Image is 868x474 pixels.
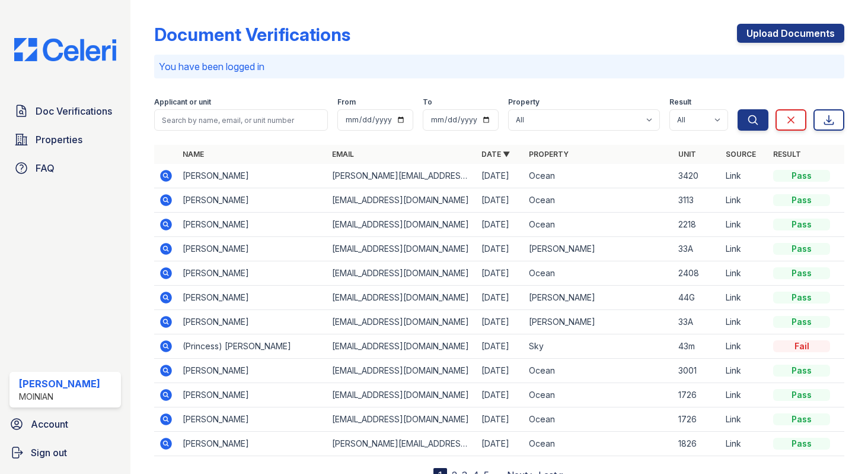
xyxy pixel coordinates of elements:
td: Sky [524,334,674,359]
a: Account [5,412,126,436]
span: Sign out [31,445,67,460]
td: 1826 [674,432,721,456]
td: [PERSON_NAME][EMAIL_ADDRESS][DOMAIN_NAME] [327,432,477,456]
td: [EMAIL_ADDRESS][DOMAIN_NAME] [327,237,477,261]
a: Sign out [5,441,126,464]
td: [EMAIL_ADDRESS][DOMAIN_NAME] [327,334,477,359]
div: Pass [773,219,830,230]
div: Pass [773,194,830,206]
td: Ocean [524,188,674,213]
td: [EMAIL_ADDRESS][DOMAIN_NAME] [327,261,477,286]
a: Properties [9,128,121,151]
td: 2408 [674,261,721,286]
div: Pass [773,292,830,304]
img: CE_Logo_Blue-a8612792a0a2168367f1c8372b55b34899dd931a85d93a1a3d3e32e68fde9ad4.png [5,38,126,61]
td: [EMAIL_ADDRESS][DOMAIN_NAME] [327,310,477,334]
a: Name [183,150,204,159]
a: Date ▼ [481,150,510,159]
td: [DATE] [477,237,524,261]
td: Ocean [524,383,674,407]
div: Pass [773,243,830,255]
td: 33A [674,310,721,334]
a: Unit [678,150,696,159]
td: [PERSON_NAME] [178,359,327,383]
td: 33A [674,237,721,261]
td: Link [721,286,768,310]
td: [EMAIL_ADDRESS][DOMAIN_NAME] [327,213,477,237]
td: [PERSON_NAME] [178,432,327,456]
div: Pass [773,365,830,377]
td: [DATE] [477,359,524,383]
td: 1726 [674,407,721,432]
td: [EMAIL_ADDRESS][DOMAIN_NAME] [327,286,477,310]
td: [EMAIL_ADDRESS][DOMAIN_NAME] [327,188,477,213]
td: [DATE] [477,407,524,432]
span: Doc Verifications [36,104,112,118]
td: [DATE] [477,432,524,456]
td: Link [721,383,768,407]
td: Ocean [524,164,674,188]
td: Ocean [524,432,674,456]
td: [PERSON_NAME] [524,310,674,334]
p: You have been logged in [159,59,840,74]
a: FAQ [9,156,121,180]
td: [DATE] [477,310,524,334]
td: Link [721,359,768,383]
iframe: chat widget [818,426,856,462]
div: Moinian [19,391,100,403]
a: Email [332,150,354,159]
td: Link [721,334,768,359]
td: 43m [674,334,721,359]
div: Pass [773,413,830,425]
td: [DATE] [477,213,524,237]
div: Fail [773,340,830,352]
td: [DATE] [477,188,524,213]
td: Link [721,407,768,432]
span: FAQ [36,161,55,175]
td: [DATE] [477,334,524,359]
a: Result [773,150,801,159]
td: 1726 [674,383,721,407]
td: Link [721,310,768,334]
td: [PERSON_NAME][EMAIL_ADDRESS][DOMAIN_NAME] [327,164,477,188]
td: [PERSON_NAME] [178,164,327,188]
label: To [423,97,432,107]
td: [EMAIL_ADDRESS][DOMAIN_NAME] [327,407,477,432]
label: Result [669,97,691,107]
td: Link [721,164,768,188]
td: Link [721,432,768,456]
td: 3113 [674,188,721,213]
td: Link [721,213,768,237]
td: [PERSON_NAME] [178,383,327,407]
td: [DATE] [477,261,524,286]
td: [PERSON_NAME] [178,310,327,334]
div: Pass [773,170,830,182]
td: [PERSON_NAME] [178,188,327,213]
div: Pass [773,389,830,401]
td: 3001 [674,359,721,383]
td: (Princess) [PERSON_NAME] [178,334,327,359]
div: Pass [773,267,830,279]
td: 2218 [674,213,721,237]
td: [PERSON_NAME] [524,237,674,261]
td: [EMAIL_ADDRESS][DOMAIN_NAME] [327,359,477,383]
a: Property [529,150,569,159]
a: Source [726,150,756,159]
div: Pass [773,438,830,450]
td: [PERSON_NAME] [178,237,327,261]
label: Applicant or unit [154,97,211,107]
label: From [337,97,356,107]
td: Ocean [524,359,674,383]
td: Link [721,188,768,213]
td: Link [721,237,768,261]
td: Ocean [524,261,674,286]
div: Document Verifications [154,24,350,45]
input: Search by name, email, or unit number [154,109,328,131]
td: [PERSON_NAME] [178,407,327,432]
td: [DATE] [477,164,524,188]
td: [PERSON_NAME] [178,213,327,237]
span: Properties [36,132,82,147]
td: 3420 [674,164,721,188]
span: Account [31,417,68,431]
